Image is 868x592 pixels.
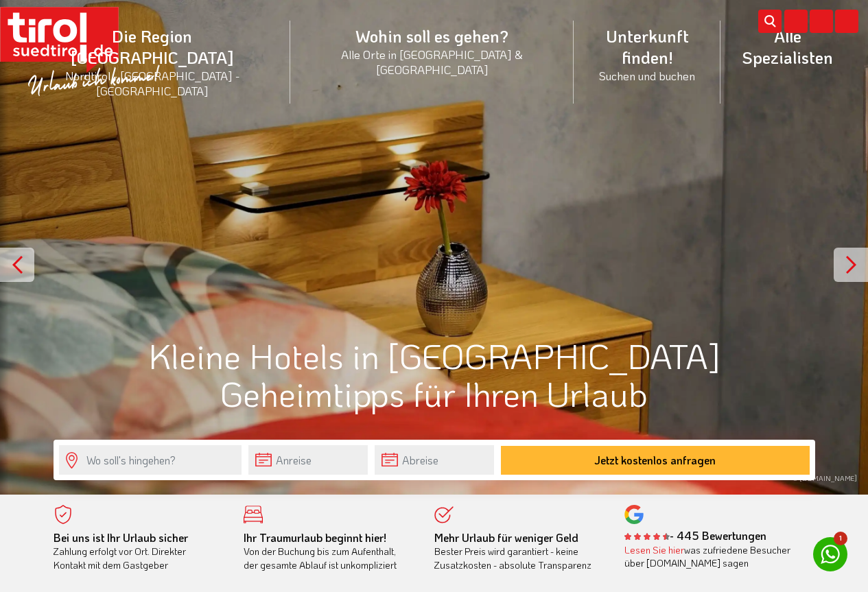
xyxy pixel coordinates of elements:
h1: Kleine Hotels in [GEOGRAPHIC_DATA] Geheimtipps für Ihren Urlaub [54,337,815,412]
a: Wohin soll es gehen?Alle Orte in [GEOGRAPHIC_DATA] & [GEOGRAPHIC_DATA] [290,10,574,92]
div: Von der Buchung bis zum Aufenthalt, der gesamte Ablauf ist unkompliziert [244,531,414,572]
i: Fotogalerie [810,10,833,33]
div: Bester Preis wird garantiert - keine Zusatzkosten - absolute Transparenz [434,531,605,572]
div: Zahlung erfolgt vor Ort. Direkter Kontakt mit dem Gastgeber [54,531,224,572]
b: Ihr Traumurlaub beginnt hier! [244,530,386,545]
a: Die Region [GEOGRAPHIC_DATA]Nordtirol - [GEOGRAPHIC_DATA] - [GEOGRAPHIC_DATA] [14,10,290,114]
input: Anreise [248,445,368,475]
small: Alle Orte in [GEOGRAPHIC_DATA] & [GEOGRAPHIC_DATA] [307,47,557,77]
a: 1 [813,537,847,571]
b: Bei uns ist Ihr Urlaub sicher [54,530,188,545]
i: Karte öffnen [784,10,808,33]
small: Nordtirol - [GEOGRAPHIC_DATA] - [GEOGRAPHIC_DATA] [30,68,274,98]
input: Abreise [375,445,494,475]
a: Alle Spezialisten [720,10,854,83]
b: - 445 Bewertungen [624,528,766,543]
a: Unterkunft finden!Suchen und buchen [574,10,720,98]
small: Suchen und buchen [590,68,704,83]
button: Jetzt kostenlos anfragen [501,446,810,475]
i: Kontakt [835,10,858,33]
b: Mehr Urlaub für weniger Geld [434,530,578,545]
input: Wo soll's hingehen? [59,445,242,475]
a: Lesen Sie hier [624,543,684,556]
div: was zufriedene Besucher über [DOMAIN_NAME] sagen [624,543,795,570]
span: 1 [834,532,847,545]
